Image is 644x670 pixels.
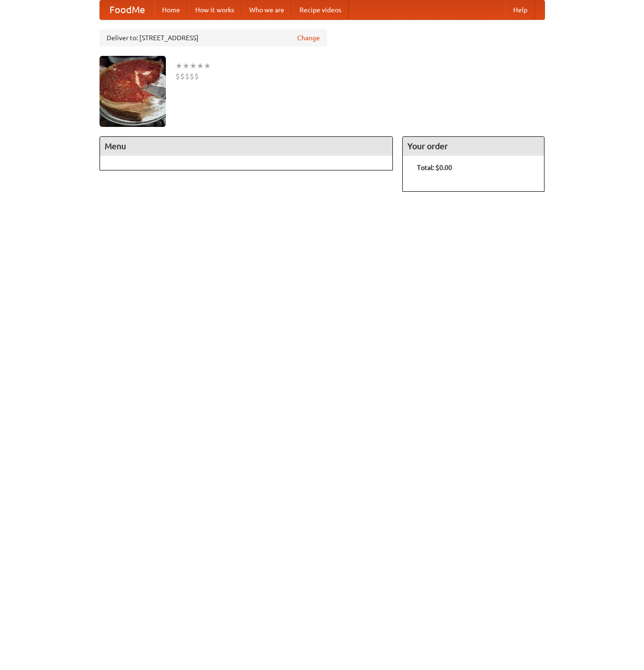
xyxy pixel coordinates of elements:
a: Recipe videos [292,0,349,19]
li: ★ [175,61,182,71]
li: $ [194,71,199,81]
a: FoodMe [100,0,154,19]
a: Home [154,0,188,19]
a: Who we are [242,0,292,19]
li: ★ [197,61,204,71]
a: Change [297,33,320,43]
img: angular.jpg [100,56,166,127]
li: $ [190,71,194,81]
li: ★ [190,61,197,71]
li: ★ [182,61,190,71]
li: $ [175,71,180,81]
h4: Menu [100,137,393,156]
div: Deliver to: [STREET_ADDRESS] [100,29,327,46]
li: ★ [204,61,211,71]
b: Total: $0.00 [417,164,452,171]
a: How it works [188,0,242,19]
a: Help [506,0,535,19]
li: $ [185,71,190,81]
h4: Your order [403,137,544,156]
li: $ [180,71,185,81]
